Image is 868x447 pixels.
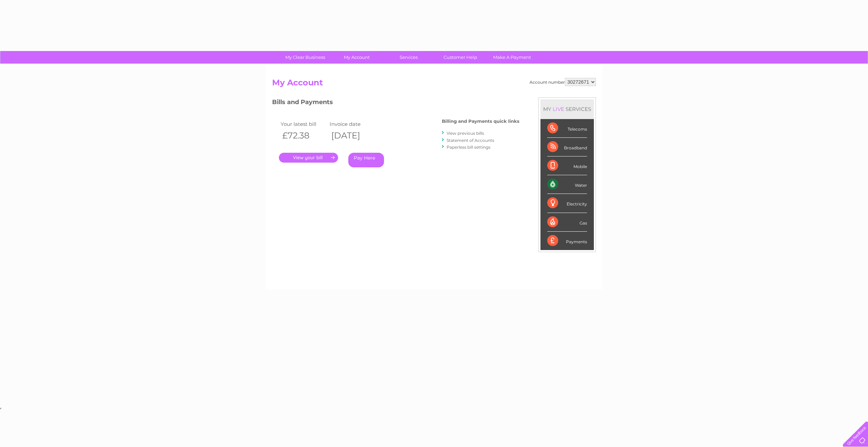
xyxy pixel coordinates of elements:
[381,51,437,64] a: Services
[447,138,494,143] a: Statement of Accounts
[277,51,333,64] a: My Clear Business
[547,156,587,175] div: Mobile
[279,129,328,143] th: £72.38
[442,119,519,124] h4: Billing and Payments quick links
[540,99,594,119] div: MY SERVICES
[279,153,338,163] a: .
[447,131,484,136] a: View previous bills
[447,145,490,150] a: Paperless bill settings
[547,119,587,138] div: Telecoms
[279,119,328,129] td: Your latest bill
[551,106,566,112] div: LIVE
[530,78,596,86] div: Account number
[272,78,596,91] h2: My Account
[547,194,587,213] div: Electricity
[432,51,488,64] a: Customer Help
[272,97,519,109] h3: Bills and Payments
[329,51,385,64] a: My Account
[484,51,540,64] a: Make A Payment
[547,232,587,250] div: Payments
[547,175,587,194] div: Water
[547,213,587,232] div: Gas
[328,129,377,143] th: [DATE]
[348,153,384,167] a: Pay Here
[547,138,587,156] div: Broadband
[328,119,377,129] td: Invoice date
